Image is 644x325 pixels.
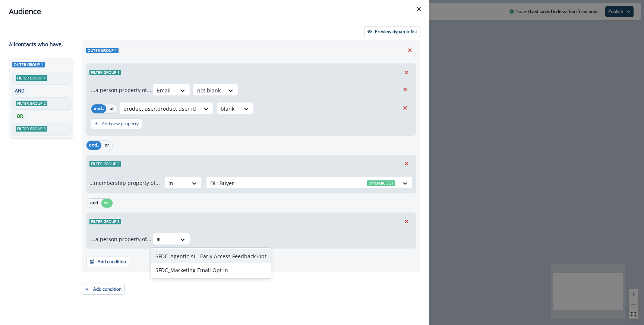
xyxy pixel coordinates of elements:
button: or.. [101,199,113,208]
button: Remove [404,45,416,56]
div: SFDC_Marketing Email Opt In [151,263,271,277]
button: Add condition [86,256,129,267]
span: Filter group 3 [89,219,121,224]
button: Remove [401,216,413,227]
button: or [101,141,113,150]
span: Outer group 1 [86,48,119,53]
p: ...membership property of... [89,179,160,187]
button: Preview dynamic list [364,26,420,37]
button: Remove [399,84,411,95]
span: Filter group 2 [89,161,121,167]
button: and.. [91,104,106,113]
p: All contact s who have, [9,40,63,48]
button: or [106,104,117,113]
span: Filter group 3 [16,126,47,132]
p: Add new property [102,121,139,126]
div: Audience [9,6,420,17]
p: Preview dynamic list [375,29,417,34]
p: ...a person property of... [91,235,151,243]
span: Filter group 1 [89,70,121,75]
button: and.. [86,141,101,150]
p: ...a person property of... [91,86,151,94]
span: Filter group 1 [16,75,47,81]
button: Close [413,3,425,15]
p: OR [14,113,26,120]
button: Add new property [91,118,142,129]
p: AND [14,88,26,94]
span: Outer group 1 [12,62,45,67]
span: Filter group 2 [16,101,47,106]
div: SFDC_Agentic AI - Early Access Feedback Opt [151,249,271,263]
button: and [86,199,101,208]
button: Remove [401,158,413,169]
button: Add condition [82,284,125,295]
button: Remove [399,102,411,113]
button: Remove [401,67,413,78]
